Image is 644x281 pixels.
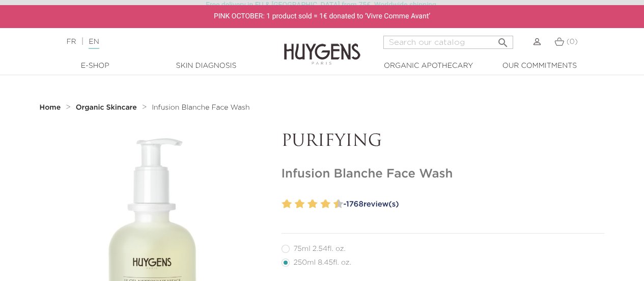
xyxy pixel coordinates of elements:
[323,197,330,212] label: 8
[284,27,360,66] img: Huygens
[305,197,309,212] label: 5
[497,34,509,46] i: 
[494,33,512,46] button: 
[383,36,513,49] input: Search
[155,61,257,71] a: Skin Diagnosis
[340,197,605,212] a: -1768review(s)
[40,104,61,111] strong: Home
[282,259,363,267] label: 250ml 8.45fl. oz.
[40,104,63,112] a: Home
[331,197,335,212] label: 9
[282,167,605,182] h1: Infusion Blanche Face Wash
[297,197,304,212] label: 4
[284,197,292,212] label: 2
[346,200,363,208] span: 1768
[310,197,318,212] label: 6
[280,197,284,212] label: 1
[489,61,591,71] a: Our commitments
[89,38,99,49] a: EN
[152,104,249,112] a: Infusion Blanche Face Wash
[378,61,480,71] a: Organic Apothecary
[152,104,249,111] span: Infusion Blanche Face Wash
[282,132,605,151] p: PURIFYING
[76,104,137,111] strong: Organic Skincare
[44,61,146,71] a: E-Shop
[318,197,322,212] label: 7
[293,197,296,212] label: 3
[76,104,139,112] a: Organic Skincare
[66,38,76,45] a: FR
[335,197,343,212] label: 10
[567,38,578,45] span: (0)
[282,245,358,253] label: 75ml 2.54fl. oz.
[61,36,261,48] div: |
